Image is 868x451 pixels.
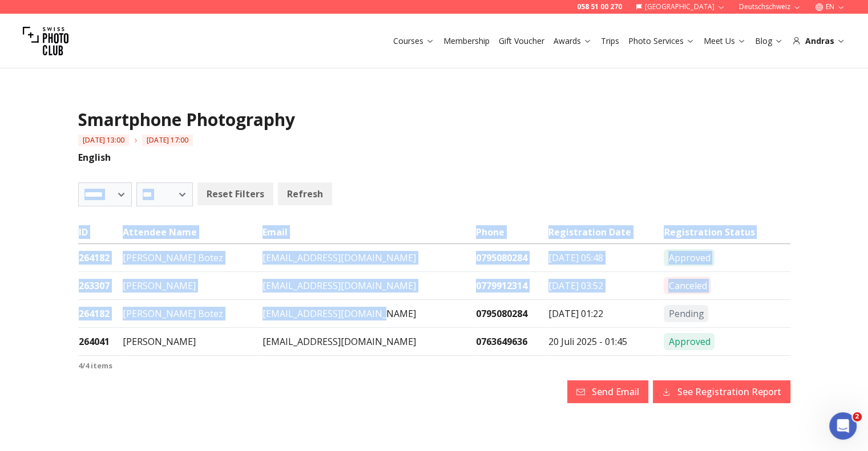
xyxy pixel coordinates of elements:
[755,35,783,47] a: Blog
[567,380,648,403] button: Send Email
[78,272,122,300] td: 263307
[262,244,475,272] td: [EMAIL_ADDRESS][DOMAIN_NAME]
[78,109,790,130] h1: Smartphone Photography
[653,380,790,403] button: See Registration Report
[393,35,434,47] a: Courses
[78,135,129,146] span: [DATE] 13:00
[443,35,490,47] a: Membership
[476,251,527,264] a: 0795080284
[78,360,112,371] b: 4 / 4 items
[476,279,527,292] a: 0779912314
[664,277,711,294] span: Canceled
[262,272,475,300] td: [EMAIL_ADDRESS][DOMAIN_NAME]
[207,187,264,201] b: Reset Filters
[122,225,262,244] td: Attendee Name
[548,272,664,300] td: [DATE] 03:52
[78,244,122,272] td: 264182
[197,182,273,205] button: Reset Filters
[750,33,788,49] button: Blog
[624,33,699,49] button: Photo Services
[142,135,193,146] span: [DATE] 17:00
[548,328,664,356] td: 20 Juli 2025 - 01:45
[78,300,122,328] td: 264182
[475,225,548,244] td: Phone
[664,249,714,266] span: Approved
[549,33,596,49] button: Awards
[704,35,746,47] a: Meet Us
[262,225,475,244] td: Email
[499,35,544,47] a: Gift Voucher
[78,328,122,356] td: 264041
[494,33,549,49] button: Gift Voucher
[829,412,857,440] iframe: Intercom live chat
[389,33,439,49] button: Courses
[262,300,475,328] td: [EMAIL_ADDRESS][DOMAIN_NAME]
[476,335,527,348] a: 0763649636
[853,412,862,421] span: 2
[122,300,262,328] td: [PERSON_NAME] Botez
[548,300,664,328] td: [DATE] 01:22
[122,244,262,272] td: [PERSON_NAME] Botez
[554,35,592,47] a: Awards
[664,333,714,350] span: Approved
[548,225,664,244] td: Registration Date
[548,244,664,272] td: [DATE] 05:48
[663,225,790,244] td: Registration Status
[699,33,750,49] button: Meet Us
[596,33,624,49] button: Trips
[601,35,619,47] a: Trips
[278,182,332,205] button: Refresh
[78,151,790,164] p: English
[664,305,708,322] span: Pending
[262,328,475,356] td: [EMAIL_ADDRESS][DOMAIN_NAME]
[439,33,494,49] button: Membership
[78,225,122,244] td: ID
[628,35,695,47] a: Photo Services
[577,2,622,11] a: 058 51 00 270
[122,328,262,356] td: [PERSON_NAME]
[23,18,68,64] img: Swiss photo club
[476,307,527,320] a: 0795080284
[122,272,262,300] td: [PERSON_NAME]
[287,187,323,201] b: Refresh
[792,35,845,47] div: Andras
